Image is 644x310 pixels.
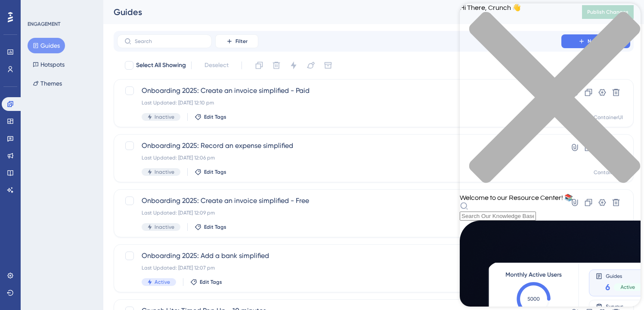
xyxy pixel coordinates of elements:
span: Edit Tags [204,224,226,230]
button: Filter [215,34,258,48]
span: Inactive [155,114,174,120]
span: Onboarding 2025: Create an invoice simplified - Paid [142,86,537,96]
div: Last Updated: [DATE] 12:09 pm [142,209,537,216]
span: Edit Tags [204,169,226,175]
div: ENGAGEMENT [28,21,60,28]
span: Need Help? [20,2,54,12]
span: Onboarding 2025: Add a bank simplified [142,251,537,261]
div: Guides [114,6,560,18]
button: Themes [28,76,67,91]
span: Inactive [155,169,174,175]
button: Deselect [197,58,236,73]
span: Deselect [204,60,229,71]
input: Search [135,38,204,44]
button: Hotspots [28,57,70,72]
span: Edit Tags [200,279,222,285]
div: Last Updated: [DATE] 12:07 pm [142,264,537,271]
div: Last Updated: [DATE] 12:10 pm [142,99,537,106]
span: Select All Showing [136,60,186,71]
button: Edit Tags [195,224,226,230]
span: Active [155,279,170,285]
button: Edit Tags [190,279,222,285]
img: launcher-image-alternative-text [3,5,18,21]
div: Last Updated: [DATE] 12:06 pm [142,154,537,161]
span: Onboarding 2025: Create an invoice simplified - Free [142,196,537,206]
button: Edit Tags [195,169,226,175]
button: Guides [28,38,65,53]
span: Filter [235,38,248,45]
button: Edit Tags [195,114,226,120]
span: Edit Tags [204,114,226,120]
span: Onboarding 2025: Record an expense simplified [142,141,537,151]
span: Inactive [155,224,174,230]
